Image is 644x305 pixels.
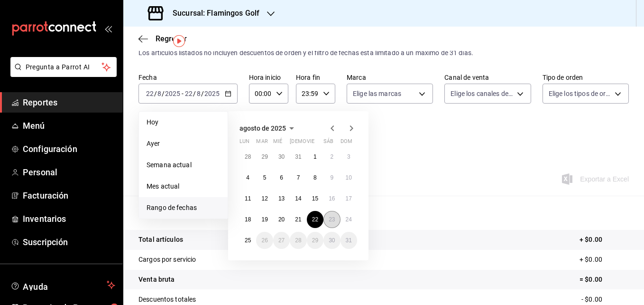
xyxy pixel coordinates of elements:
[239,148,256,165] button: 28 de julio de 2025
[340,148,357,165] button: 3 de agosto de 2025
[290,148,306,165] button: 31 de julio de 2025
[261,153,267,160] abbr: 29 de julio de 2025
[23,189,115,202] span: Facturación
[347,74,433,81] label: Marca
[245,153,251,160] abbr: 28 de julio de 2025
[323,232,340,249] button: 30 de agosto de 2025
[201,90,204,97] span: /
[157,90,162,97] input: --
[138,34,187,43] button: Regresar
[10,57,117,77] button: Pregunta a Parrot AI
[173,35,185,47] img: Tooltip marker
[307,232,323,249] button: 29 de agosto de 2025
[256,169,273,186] button: 5 de agosto de 2025
[346,174,352,181] abbr: 10 de agosto de 2025
[297,174,300,181] abbr: 7 de agosto de 2025
[323,169,340,186] button: 9 de agosto de 2025
[280,174,283,181] abbr: 6 de agosto de 2025
[346,237,352,244] abbr: 31 de agosto de 2025
[23,96,115,109] span: Reportes
[273,169,290,186] button: 6 de agosto de 2025
[290,138,346,148] abbr: jueves
[329,195,335,202] abbr: 16 de agosto de 2025
[451,89,513,98] span: Elige los canales de venta
[263,174,267,181] abbr: 5 de agosto de 2025
[330,153,333,160] abbr: 2 de agosto de 2025
[162,90,165,97] span: /
[329,216,335,223] abbr: 23 de agosto de 2025
[104,25,112,32] button: open_drawer_menu
[273,211,290,228] button: 20 de agosto de 2025
[138,255,196,265] p: Cargos por servicio
[340,169,357,186] button: 10 de agosto de 2025
[138,275,175,285] p: Venta bruta
[147,203,220,213] span: Rango de fechas
[323,138,333,148] abbr: sábado
[239,211,256,228] button: 18 de agosto de 2025
[7,69,117,79] a: Pregunta a Parrot AI
[290,169,306,186] button: 7 de agosto de 2025
[26,62,102,72] span: Pregunta a Parrot AI
[307,169,323,186] button: 8 de agosto de 2025
[290,211,306,228] button: 21 de agosto de 2025
[23,143,115,155] span: Configuración
[295,153,301,160] abbr: 31 de julio de 2025
[340,138,352,148] abbr: domingo
[549,89,611,98] span: Elige los tipos de orden
[256,138,267,148] abbr: martes
[147,160,220,170] span: Semana actual
[246,174,249,181] abbr: 4 de agosto de 2025
[307,190,323,207] button: 15 de agosto de 2025
[239,138,249,148] abbr: lunes
[323,148,340,165] button: 2 de agosto de 2025
[23,212,115,225] span: Inventarios
[313,174,317,181] abbr: 8 de agosto de 2025
[138,74,238,81] label: Fecha
[156,34,187,43] span: Regresar
[295,195,301,202] abbr: 14 de agosto de 2025
[581,295,629,305] p: - $0.00
[340,190,357,207] button: 17 de agosto de 2025
[239,124,286,132] span: agosto de 2025
[273,138,282,148] abbr: miércoles
[580,255,629,265] p: + $0.00
[23,279,103,291] span: Ayuda
[138,295,196,305] p: Descuentos totales
[330,174,333,181] abbr: 9 de agosto de 2025
[256,211,273,228] button: 19 de agosto de 2025
[154,90,157,97] span: /
[543,74,629,81] label: Tipo de orden
[278,216,285,223] abbr: 20 de agosto de 2025
[278,237,285,244] abbr: 27 de agosto de 2025
[278,195,285,202] abbr: 13 de agosto de 2025
[580,275,629,285] p: = $0.00
[312,237,318,244] abbr: 29 de agosto de 2025
[239,169,256,186] button: 4 de agosto de 2025
[23,166,115,179] span: Personal
[444,74,531,81] label: Canal de venta
[290,232,306,249] button: 28 de agosto de 2025
[261,195,267,202] abbr: 12 de agosto de 2025
[165,8,259,19] h3: Sucursal: Flamingos Golf
[296,74,335,81] label: Hora fin
[146,90,154,97] input: --
[261,216,267,223] abbr: 19 de agosto de 2025
[323,211,340,228] button: 23 de agosto de 2025
[256,148,273,165] button: 29 de julio de 2025
[307,211,323,228] button: 22 de agosto de 2025
[347,153,350,160] abbr: 3 de agosto de 2025
[147,139,220,149] span: Ayer
[312,216,318,223] abbr: 22 de agosto de 2025
[138,48,629,58] div: Los artículos listados no incluyen descuentos de orden y el filtro de fechas está limitado a un m...
[323,190,340,207] button: 16 de agosto de 2025
[245,216,251,223] abbr: 18 de agosto de 2025
[245,195,251,202] abbr: 11 de agosto de 2025
[256,190,273,207] button: 12 de agosto de 2025
[165,90,181,97] input: ----
[204,90,220,97] input: ----
[23,119,115,132] span: Menú
[329,237,335,244] abbr: 30 de agosto de 2025
[23,236,115,248] span: Suscripción
[138,235,183,245] p: Total artículos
